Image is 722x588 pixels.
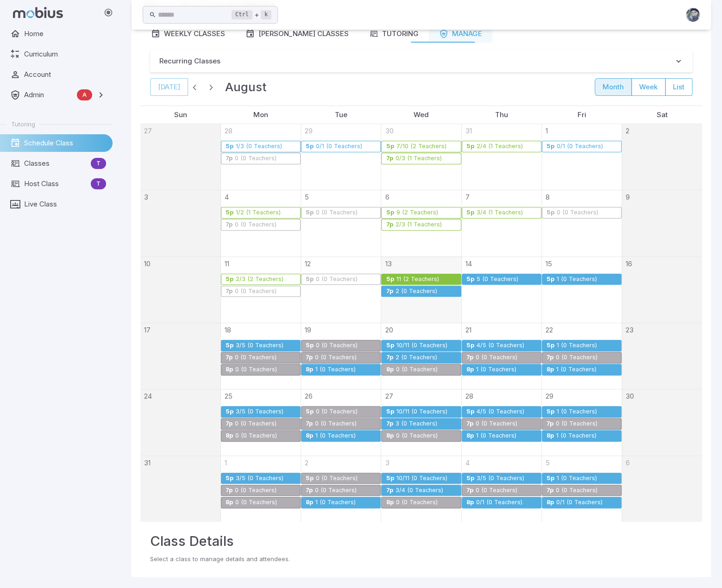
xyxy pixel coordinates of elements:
div: 4/5 (0 Teachers) [476,408,525,415]
div: 7p [466,420,474,427]
div: 2 (0 Teachers) [395,354,437,361]
div: 3 (0 Teachers) [395,420,437,427]
div: 3/5 (0 Teachers) [235,408,284,415]
button: month [595,78,632,96]
div: 5p [546,408,555,415]
div: 7p [546,487,554,494]
div: 5p [546,209,555,216]
div: 5p [305,276,314,283]
a: August 28, 2025 [462,389,473,401]
p: Select a class to manage details and attendees. [150,555,692,564]
div: Tutoring [369,29,419,39]
a: August 9, 2025 [622,190,630,202]
div: 0 (0 Teachers) [315,408,358,415]
div: 3/5 (0 Teachers) [235,342,284,349]
a: August 13, 2025 [381,257,391,269]
a: August 1, 2025 [542,124,548,136]
div: 0 (0 Teachers) [234,420,277,427]
div: 0 (0 Teachers) [235,366,277,373]
div: + [232,9,271,20]
a: July 28, 2025 [221,124,232,136]
td: August 18, 2025 [220,323,301,389]
a: August 10, 2025 [140,257,151,269]
td: August 31, 2025 [140,456,220,522]
a: August 20, 2025 [381,323,393,335]
div: 0 (0 Teachers) [556,209,599,216]
a: September 1, 2025 [221,456,227,468]
td: September 6, 2025 [622,456,702,522]
div: 2/4 (1 Teachers) [476,143,523,150]
td: August 25, 2025 [220,389,301,456]
a: August 7, 2025 [462,190,470,202]
div: 7p [305,487,313,494]
td: August 24, 2025 [140,389,220,456]
span: Host Class [24,179,87,189]
div: 7p [466,354,474,361]
div: Weekly Classes [151,29,225,39]
div: 10/11 (0 Teachers) [396,475,447,482]
div: 3/5 (0 Teachers) [476,475,525,482]
div: 2 (0 Teachers) [395,288,437,295]
div: 7p [305,420,313,427]
div: 7/10 (2 Teachers) [396,143,446,150]
div: 7p [305,354,313,361]
div: 0 (0 Teachers) [314,487,357,494]
div: 5p [225,276,234,283]
td: July 31, 2025 [461,124,541,190]
span: T [91,159,106,168]
div: 7p [225,420,233,427]
a: August 14, 2025 [462,257,472,269]
div: 0 (0 Teachers) [315,342,358,349]
div: 7p [466,487,474,494]
span: Live Class [24,199,106,209]
div: 5p [305,475,314,482]
div: 5p [466,342,475,349]
div: 8p [305,366,314,373]
div: 0/1 (0 Teachers) [315,143,363,150]
td: August 22, 2025 [541,323,622,389]
button: Previous month [188,81,201,94]
div: 8p [305,499,314,506]
td: August 9, 2025 [622,190,702,256]
div: 0 (0 Teachers) [315,276,358,283]
td: August 14, 2025 [461,256,541,323]
div: 1 (0 Teachers) [556,276,597,283]
div: 1 (0 Teachers) [556,342,597,349]
div: 0 (0 Teachers) [235,499,277,506]
td: August 21, 2025 [461,323,541,389]
p: Recurring Classes [159,56,220,66]
div: 0/1 (0 Teachers) [556,143,603,150]
div: 0 (0 Teachers) [395,499,438,506]
a: August 27, 2025 [381,389,393,401]
kbd: Ctrl [232,10,252,19]
td: August 5, 2025 [301,190,381,256]
div: 5p [385,342,394,349]
div: 0 (0 Teachers) [234,354,277,361]
td: July 28, 2025 [220,124,301,190]
div: 3/5 (0 Teachers) [235,475,284,482]
td: August 20, 2025 [381,323,461,389]
span: Home [24,29,106,39]
a: Thursday [491,106,512,124]
a: July 27, 2025 [140,124,152,136]
div: 0 (0 Teachers) [395,366,438,373]
a: August 6, 2025 [381,190,389,202]
button: [DATE] [150,78,188,96]
td: August 8, 2025 [541,190,622,256]
button: Recurring Classes [150,50,692,72]
div: 7p [385,354,393,361]
div: 5p [305,342,314,349]
div: 7p [546,420,554,427]
h3: Class Details [150,531,692,551]
div: 0/3 (1 Teachers) [395,155,442,162]
td: August 19, 2025 [301,323,381,389]
td: August 16, 2025 [622,256,702,323]
div: 5p [305,143,314,150]
div: 5p [546,342,555,349]
div: 1 (0 Teachers) [315,366,356,373]
a: August 25, 2025 [221,389,232,401]
a: August 17, 2025 [140,323,151,335]
td: September 5, 2025 [541,456,622,522]
td: July 29, 2025 [301,124,381,190]
div: 0 (0 Teachers) [314,420,357,427]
